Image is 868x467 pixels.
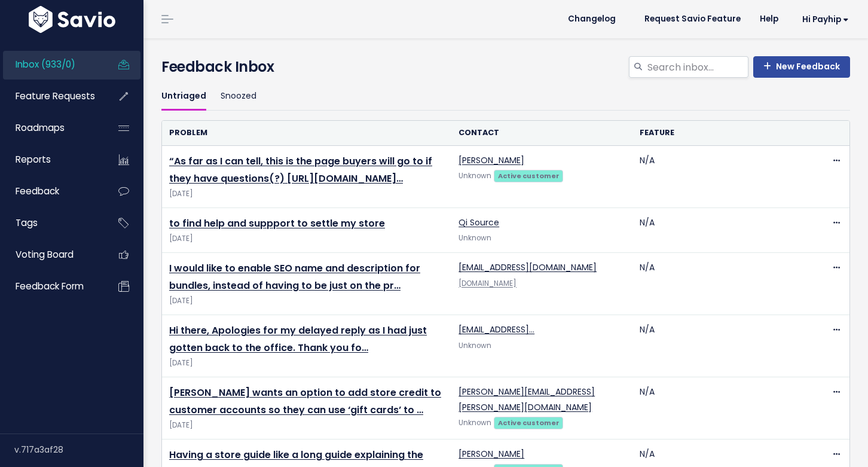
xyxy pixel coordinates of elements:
[459,216,499,228] a: Qi Source
[3,83,99,110] a: Feature Requests
[169,154,432,185] a: “As far as I can tell, this is the page buyers will go to if they have questions(?) [URL][DOMAIN_...
[26,6,118,33] img: logo-white.9d6f32f41409.svg
[802,15,849,24] span: Hi Payhip
[3,209,99,237] a: Tags
[568,15,616,23] span: Changelog
[3,178,99,205] a: Feedback
[459,418,491,428] span: Unknown
[750,10,788,28] a: Help
[16,121,65,134] span: Roadmaps
[632,253,814,315] td: N/A
[646,56,748,78] input: Search inbox...
[16,248,74,261] span: Voting Board
[3,146,99,173] a: Reports
[3,114,99,142] a: Roadmaps
[162,121,451,145] th: Problem
[632,315,814,377] td: N/A
[14,434,143,465] div: v.717a3af28
[632,208,814,253] td: N/A
[16,58,75,71] span: Inbox (933/0)
[161,83,850,111] ul: Filter feature requests
[753,56,850,78] a: New Feedback
[169,323,427,355] a: Hi there, Apologies for my delayed reply as I had just gotten back to the office. Thank you fo…
[169,419,444,432] span: [DATE]
[16,216,38,229] span: Tags
[632,377,814,439] td: N/A
[788,10,858,29] a: Hi Payhip
[459,261,597,273] a: [EMAIL_ADDRESS][DOMAIN_NAME]
[161,56,850,78] h4: Feedback Inbox
[635,10,750,28] a: Request Savio Feature
[459,279,516,288] a: [DOMAIN_NAME]
[632,121,814,145] th: Feature
[169,216,385,230] a: to find help and suppport to settle my store
[169,261,420,292] a: I would like to enable SEO name and description for bundles, instead of having to be just on the pr…
[169,386,441,417] a: [PERSON_NAME] wants an option to add store credit to customer accounts so they can use ‘gift card...
[498,418,560,428] strong: Active customer
[16,185,59,197] span: Feedback
[459,233,491,243] span: Unknown
[221,83,256,111] a: Snoozed
[3,51,99,78] a: Inbox (933/0)
[16,90,95,102] span: Feature Requests
[459,171,491,181] span: Unknown
[459,323,534,335] a: [EMAIL_ADDRESS]…
[169,188,444,200] span: [DATE]
[161,83,206,111] a: Untriaged
[3,241,99,268] a: Voting Board
[459,341,491,350] span: Unknown
[169,233,444,245] span: [DATE]
[3,273,99,300] a: Feedback form
[494,169,563,181] a: Active customer
[632,146,814,208] td: N/A
[494,416,563,428] a: Active customer
[459,448,524,460] a: [PERSON_NAME]
[498,171,560,181] strong: Active customer
[451,121,632,145] th: Contact
[16,153,51,166] span: Reports
[169,295,444,307] span: [DATE]
[459,386,595,413] a: [PERSON_NAME][EMAIL_ADDRESS][PERSON_NAME][DOMAIN_NAME]
[459,154,524,166] a: [PERSON_NAME]
[16,280,84,292] span: Feedback form
[169,357,444,370] span: [DATE]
